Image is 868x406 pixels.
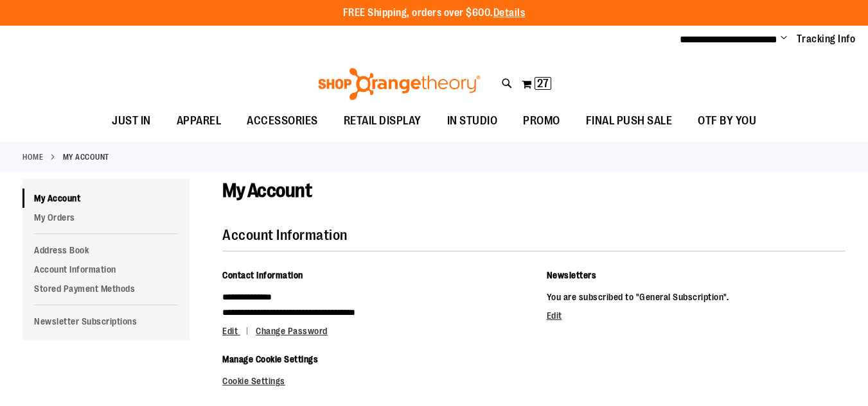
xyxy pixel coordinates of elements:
[256,326,328,336] a: Change Password
[63,151,109,163] strong: My Account
[434,106,511,136] a: IN STUDIO
[222,270,303,280] span: Contact Information
[537,77,549,90] span: 27
[447,106,498,135] span: IN STUDIO
[573,106,686,136] a: FINAL PUSH SALE
[685,106,769,136] a: OTF BY YOU
[112,106,151,135] span: JUST IN
[493,7,526,19] a: Details
[222,376,285,386] a: Cookie Settings
[523,106,560,135] span: PROMO
[22,189,190,208] a: My Account
[797,32,856,46] a: Tracking Info
[222,227,348,243] strong: Account Information
[22,241,190,260] a: Address Book
[177,106,222,135] span: APPAREL
[586,106,673,135] span: FINAL PUSH SALE
[222,354,318,364] span: Manage Cookie Settings
[247,106,318,135] span: ACCESSORIES
[22,279,190,298] a: Stored Payment Methods
[547,270,597,280] span: Newsletters
[781,33,787,46] button: Account menu
[234,106,331,136] a: ACCESSORIES
[343,6,526,21] p: FREE Shipping, orders over $600.
[222,180,312,201] span: My Account
[316,68,483,100] img: Shop Orangetheory
[331,106,434,136] a: RETAIL DISPLAY
[222,326,238,336] span: Edit
[344,106,421,135] span: RETAIL DISPLAY
[22,260,190,279] a: Account Information
[164,106,235,136] a: APPAREL
[22,312,190,331] a: Newsletter Subscriptions
[510,106,573,136] a: PROMO
[99,106,164,136] a: JUST IN
[547,289,846,305] p: You are subscribed to "General Subscription".
[22,151,43,163] a: Home
[698,106,756,135] span: OTF BY YOU
[547,310,562,321] a: Edit
[22,208,190,227] a: My Orders
[222,326,254,336] a: Edit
